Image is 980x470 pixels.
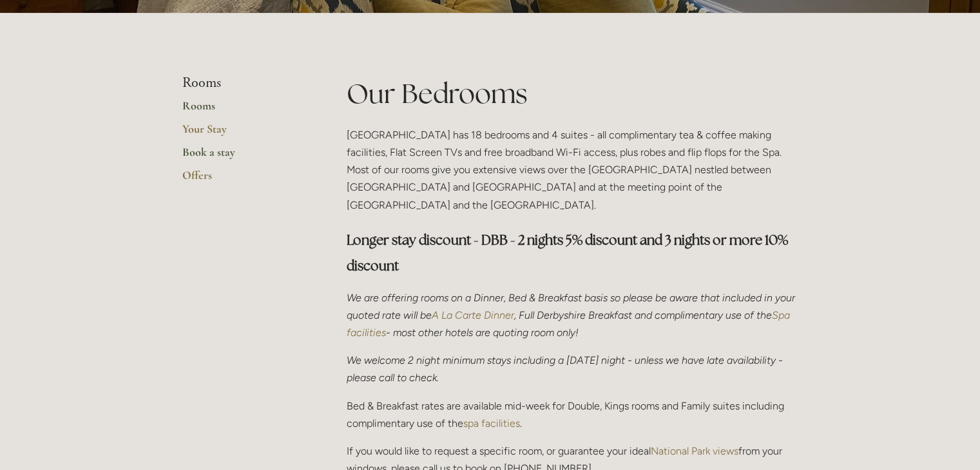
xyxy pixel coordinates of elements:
a: A La Carte Dinner [432,309,514,321]
em: We welcome 2 night minimum stays including a [DATE] night - unless we have late availability - pl... [347,354,785,384]
em: We are offering rooms on a Dinner, Bed & Breakfast basis so please be aware that included in your... [347,292,798,321]
li: Rooms [182,75,305,91]
p: [GEOGRAPHIC_DATA] has 18 bedrooms and 4 suites - all complimentary tea & coffee making facilities... [347,126,798,214]
a: Rooms [182,99,305,122]
h1: Our Bedrooms [347,75,798,113]
a: Your Stay [182,122,305,145]
em: , Full Derbyshire Breakfast and complimentary use of the [514,309,772,321]
em: - most other hotels are quoting room only! [386,326,579,339]
strong: Longer stay discount - DBB - 2 nights 5% discount and 3 nights or more 10% discount [347,231,791,274]
a: Offers [182,168,305,191]
a: National Park views [651,445,738,457]
a: spa facilities [463,417,520,429]
a: Book a stay [182,145,305,168]
p: Bed & Breakfast rates are available mid-week for Double, Kings rooms and Family suites including ... [347,397,798,432]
